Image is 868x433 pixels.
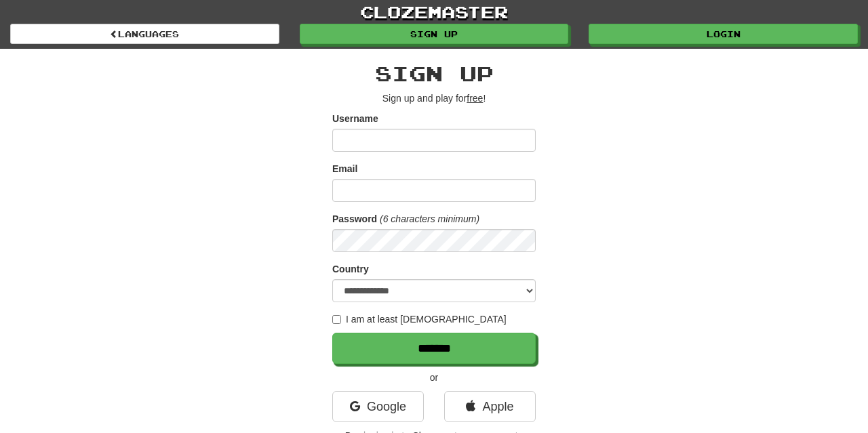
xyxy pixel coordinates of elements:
[300,24,569,44] a: Sign up
[332,262,369,276] label: Country
[332,312,507,326] label: I am at least [DEMOGRAPHIC_DATA]
[332,315,341,324] input: I am at least [DEMOGRAPHIC_DATA]
[332,162,357,176] label: Email
[332,371,536,384] p: or
[332,62,536,85] h2: Sign up
[10,24,279,44] a: Languages
[332,112,378,125] label: Username
[380,213,479,224] em: (6 characters minimum)
[332,212,377,226] label: Password
[589,24,858,44] a: Login
[467,93,483,104] u: free
[332,91,536,105] p: Sign up and play for !
[444,391,536,422] a: Apple
[332,391,424,422] a: Google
